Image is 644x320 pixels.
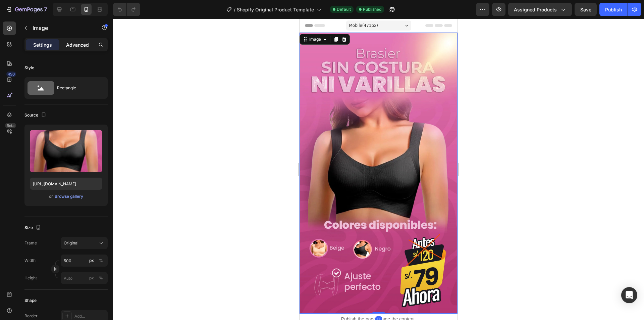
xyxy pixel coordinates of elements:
div: Publish [605,6,622,13]
div: Beta [5,123,16,128]
p: Advanced [66,41,89,48]
span: Shopify Original Product Template [237,6,314,13]
button: Assigned Products [508,3,572,16]
p: Settings [33,41,52,48]
span: Assigned Products [514,6,557,13]
p: Image [33,24,90,32]
span: Save [580,7,591,12]
input: px% [61,255,108,267]
span: / [234,6,235,13]
span: or [49,192,53,200]
img: preview-image [30,130,102,172]
div: % [99,275,103,281]
button: px [97,257,105,265]
input: px% [61,272,108,284]
button: Original [61,237,108,249]
span: Original [64,240,78,246]
button: px [97,274,105,282]
div: Undo/Redo [113,3,140,16]
p: 7 [44,5,47,13]
div: px [89,258,94,264]
button: 7 [3,3,50,16]
button: Publish [599,3,628,16]
button: % [88,257,96,265]
span: Default [337,6,351,12]
div: % [99,258,103,264]
div: 0 [76,298,83,303]
div: Browse gallery [55,193,83,199]
div: px [89,275,94,281]
label: Height [24,275,37,281]
div: Open Intercom Messenger [621,287,637,303]
div: Border [24,313,38,319]
div: Add... [74,313,106,319]
div: 450 [6,72,16,77]
div: Shape [24,298,37,304]
button: % [88,274,96,282]
button: Browse gallery [54,193,84,200]
span: Published [363,6,381,12]
button: Save [575,3,597,16]
label: Frame [24,240,37,246]
input: https://example.com/image.jpg [30,178,102,190]
div: Source [24,111,48,120]
div: Style [24,65,34,71]
label: Width [24,258,36,264]
iframe: Design area [300,19,458,320]
div: Size [24,223,42,232]
div: Rectangle [57,80,98,96]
